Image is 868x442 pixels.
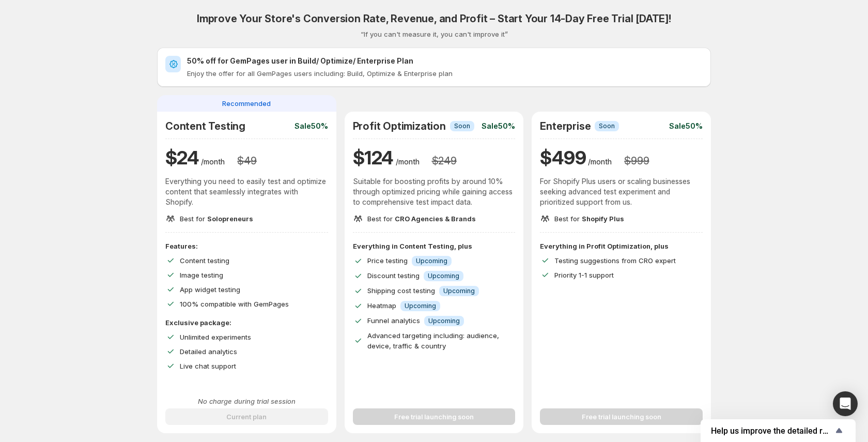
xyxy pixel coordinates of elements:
p: Everything you need to easily test and optimize content that seamlessly integrates with Shopify. [165,176,328,207]
span: CRO Agencies & Brands [395,215,476,223]
h2: Enterprise [540,120,591,132]
p: No charge during trial session [165,396,328,406]
p: Exclusive package: [165,317,328,328]
h2: Improve Your Store's Conversion Rate, Revenue, and Profit – Start Your 14-Day Free Trial [DATE]! [197,12,671,25]
p: Best for [367,214,476,224]
p: Sale 50% [482,121,515,131]
p: Features: [165,241,328,251]
span: Recommended [222,98,271,109]
span: Upcoming [405,302,436,310]
span: Priority 1-1 support [554,271,614,279]
p: Best for [554,214,624,224]
p: Enjoy the offer for all GemPages users including: Build, Optimize & Enterprise plan [187,68,703,79]
span: Upcoming [428,317,460,325]
span: Soon [599,122,615,130]
h1: $ 24 [165,145,199,170]
p: Sale 50% [295,121,328,131]
p: /month [201,157,225,167]
span: Testing suggestions from CRO expert [554,256,676,265]
span: Advanced targeting including: audience, device, traffic & country [367,331,499,350]
span: Live chat support [180,362,236,370]
h3: $ 999 [624,155,649,167]
p: Suitable for boosting profits by around 10% through optimized pricing while gaining access to com... [353,176,516,207]
span: Heatmap [367,301,396,310]
h2: 50% off for GemPages user in Build/ Optimize/ Enterprise Plan [187,56,703,66]
span: Help us improve the detailed report for A/B campaigns [711,426,833,436]
span: Discount testing [367,271,420,280]
span: Funnel analytics [367,316,420,325]
span: Soon [454,122,470,130]
span: Shopify Plus [582,215,624,223]
span: App widget testing [180,285,240,294]
h1: $ 124 [353,145,394,170]
p: /month [588,157,612,167]
span: Solopreneurs [207,215,253,223]
p: Best for [180,214,253,224]
span: Price testing [367,256,408,265]
span: 100% compatible with GemPages [180,300,289,308]
p: /month [396,157,420,167]
span: Upcoming [428,272,459,280]
p: Everything in Content Testing, plus [353,241,516,251]
span: Upcoming [443,287,475,295]
span: Unlimited experiments [180,333,251,341]
p: “If you can't measure it, you can't improve it” [361,29,508,39]
span: Shipping cost testing [367,286,435,295]
span: Upcoming [416,257,447,265]
h3: $ 49 [237,155,256,167]
span: Content testing [180,256,229,265]
button: Show survey - Help us improve the detailed report for A/B campaigns [711,424,845,437]
p: Sale 50% [669,121,703,131]
span: Image testing [180,271,223,279]
span: Detailed analytics [180,347,237,356]
h1: $ 499 [540,145,586,170]
p: Everything in Profit Optimization, plus [540,241,703,251]
h2: Content Testing [165,120,245,132]
p: For Shopify Plus users or scaling businesses seeking advanced test experiment and prioritized sup... [540,176,703,207]
h2: Profit Optimization [353,120,446,132]
div: Open Intercom Messenger [833,391,858,416]
h3: $ 249 [432,155,457,167]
